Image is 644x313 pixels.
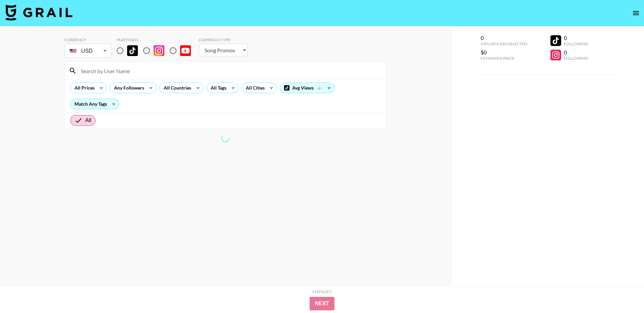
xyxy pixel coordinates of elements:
img: Instagram [154,45,164,56]
div: $0 [481,49,527,56]
div: USD [66,45,110,57]
div: Step 1 of 2 [312,289,332,294]
div: All Countries [160,83,193,93]
div: Platform [117,37,196,42]
div: All Tags [207,83,228,93]
button: Next [310,297,335,310]
div: Followers [564,56,588,61]
div: Estimated Price [481,56,527,61]
button: open drawer [629,6,643,20]
div: Followers [564,41,588,46]
div: 0 [481,35,527,41]
img: Grail Talent [5,4,72,20]
img: TikTok [127,45,138,56]
div: 0 [564,35,588,41]
div: All Cities [242,83,266,93]
span: All [85,116,91,124]
input: Search by User Name [77,65,382,76]
div: All Prices [70,83,96,93]
div: Any Followers [110,83,146,93]
div: Currency [64,37,111,42]
iframe: Drift Widget Chat Controller [610,279,636,305]
span: Refreshing lists, bookers, clients, countries, tags, cities, talent, talent... [221,134,229,142]
div: Campaign Type [199,37,248,42]
img: YouTube [180,45,191,56]
div: Match Any Tags [70,99,119,109]
div: 0 [564,49,588,56]
div: Influencers Selected [481,41,527,46]
div: Avg Views [280,83,334,93]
